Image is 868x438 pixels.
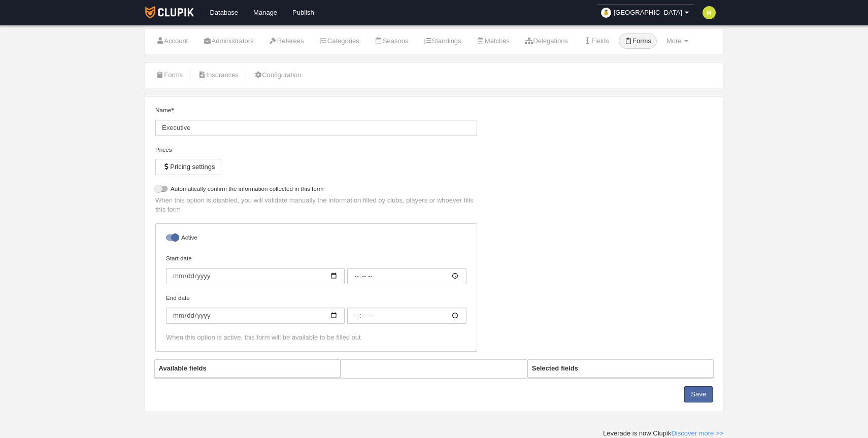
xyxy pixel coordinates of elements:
[155,106,477,136] label: Name
[703,6,716,19] img: c2l6ZT0zMHgzMCZmcz05JnRleHQ9TSZiZz1jZGRjMzk%3D.png
[166,254,466,284] label: Start date
[418,33,467,49] a: Standings
[671,429,723,437] a: Discover more >>
[369,33,414,49] a: Seasons
[171,108,174,111] i: Mandatory
[155,159,221,175] button: Pricing settings
[603,429,723,438] div: Leverade is now Clupik
[347,308,466,324] input: End date
[471,33,515,49] a: Matches
[192,68,244,83] a: Insurances
[684,386,713,402] button: Save
[619,33,657,49] a: Forms
[155,120,477,136] input: Name
[314,33,365,49] a: Categories
[150,33,193,49] a: Account
[263,33,310,49] a: Referees
[528,360,714,378] th: Selected fields
[197,33,259,49] a: Administrators
[155,184,477,196] label: Automatically confirm the information collected in this form
[155,145,477,154] div: Prices
[166,308,345,324] input: End date
[166,293,466,324] label: End date
[578,33,615,49] a: Fields
[614,8,682,18] span: [GEOGRAPHIC_DATA]
[155,360,341,378] th: Available fields
[145,6,194,18] img: Clupik
[666,37,682,45] span: More
[166,268,345,284] input: Start date
[519,33,574,49] a: Delegations
[661,33,694,49] a: More
[347,268,466,284] input: Start date
[601,8,611,18] img: organizador.30x30.png
[248,68,307,83] a: Configuration
[155,196,477,214] p: When this option is disabled, you will validate manually the information filled by clubs, players...
[150,68,188,83] a: Forms
[166,233,466,245] label: Active
[597,4,695,21] a: [GEOGRAPHIC_DATA]
[166,333,466,342] div: When this option is active, this form will be available to be filled out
